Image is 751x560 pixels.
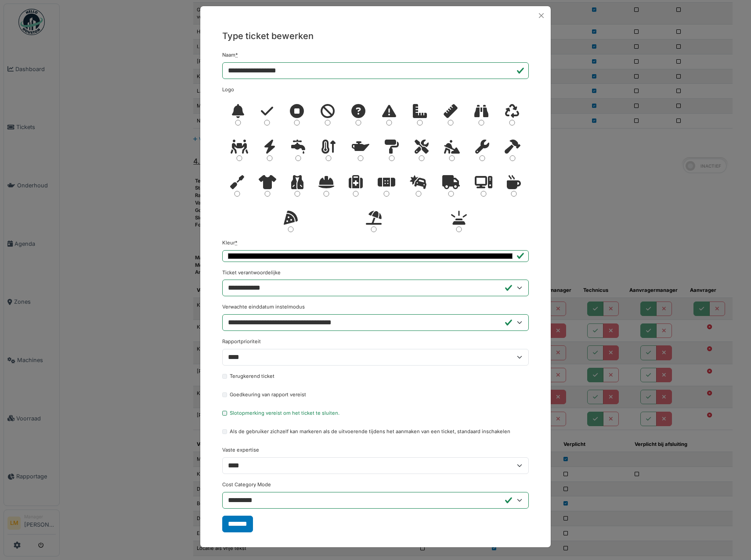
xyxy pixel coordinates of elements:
[222,303,305,311] label: Verwachte einddatum instelmodus
[222,338,261,345] label: Rapportprioriteit
[235,52,238,58] abbr: Verplicht
[222,446,259,454] label: Vaste expertise
[222,51,238,59] label: Naam
[222,269,281,276] label: Ticket verantwoordelijke
[230,428,510,435] label: Als de gebruiker zichzelf kan markeren als de uitvoerende tijdens het aanmaken van een ticket, st...
[222,29,529,43] h5: Type ticket bewerken
[222,239,238,247] label: Kleur
[235,240,238,246] abbr: Verplicht
[230,391,306,398] label: Goedkeuring van rapport vereist
[230,373,274,380] label: Terugkerend ticket
[222,86,234,93] label: Logo
[222,481,271,488] span: translation missing: nl.report_type.cost_category_mode
[535,10,547,22] button: Close
[230,409,339,417] label: Slotopmerking vereist om het ticket te sluiten.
